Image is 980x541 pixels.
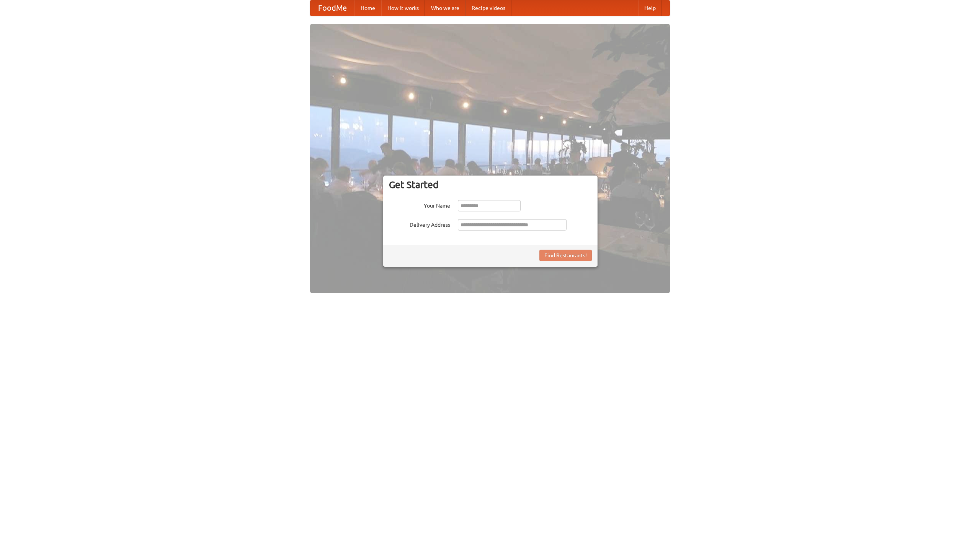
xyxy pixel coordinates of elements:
a: How it works [381,0,425,16]
a: Who we are [425,0,465,16]
a: Home [354,0,381,16]
a: Help [638,0,662,16]
button: Find Restaurants! [539,250,592,261]
label: Delivery Address [389,219,450,229]
a: Recipe videos [465,0,511,16]
a: FoodMe [310,0,354,16]
label: Your Name [389,200,450,210]
h3: Get Started [389,179,592,190]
